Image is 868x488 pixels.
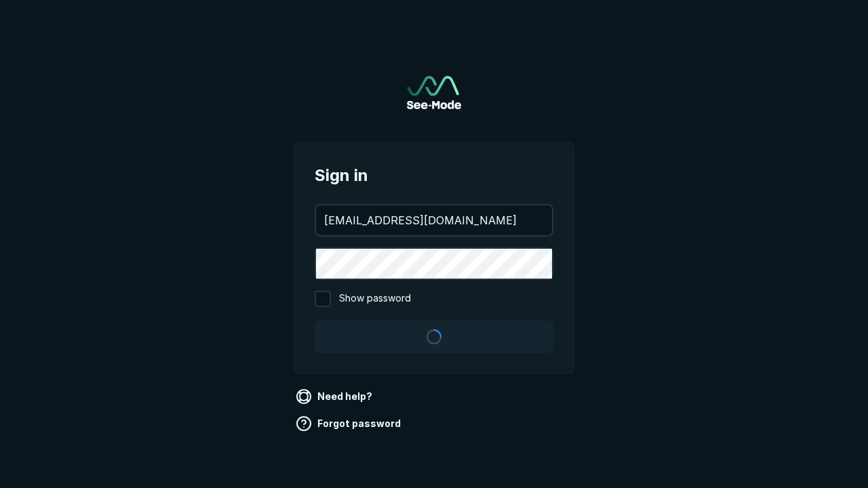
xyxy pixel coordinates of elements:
a: Forgot password [293,413,406,434]
input: your@email.com [316,205,552,235]
img: See-Mode Logo [407,76,461,109]
a: Go to sign in [407,76,461,109]
span: Sign in [315,163,553,188]
span: Show password [339,291,411,307]
a: Need help? [293,386,378,407]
